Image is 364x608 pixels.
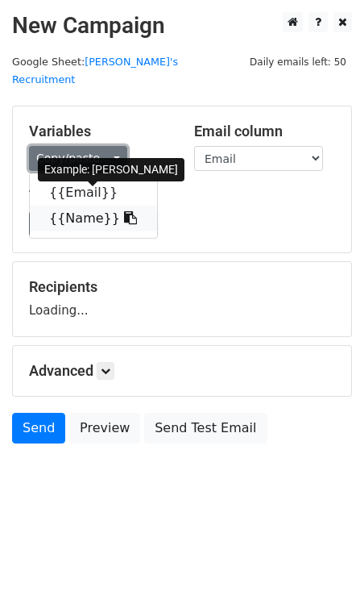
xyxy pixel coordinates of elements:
[38,158,184,181] div: Example: [PERSON_NAME]
[244,56,352,68] a: Daily emails left: 50
[30,180,157,206] a: {{Email}}
[29,278,335,320] div: Loading...
[12,56,178,86] a: [PERSON_NAME]'s Recruitment
[12,413,65,444] a: Send
[144,413,267,444] a: Send Test Email
[69,413,140,444] a: Preview
[29,123,170,140] h5: Variables
[12,12,352,40] h2: New Campaign
[29,278,335,296] h5: Recipients
[30,206,157,231] a: {{Name}}
[244,53,352,71] span: Daily emails left: 50
[29,146,127,171] a: Copy/paste...
[29,362,335,380] h5: Advanced
[12,56,178,86] small: Google Sheet:
[194,123,335,140] h5: Email column
[283,531,364,608] iframe: Chat Widget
